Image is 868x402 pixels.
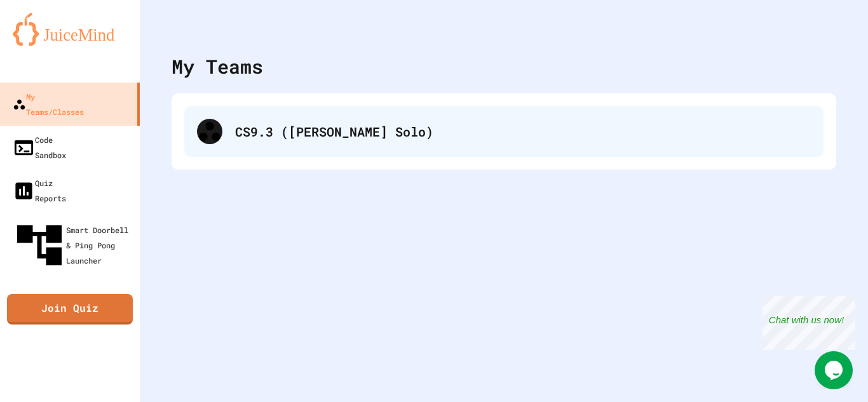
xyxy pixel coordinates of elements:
[172,52,263,81] div: My Teams
[13,13,127,46] img: logo-orange.svg
[235,122,811,141] div: CS9.3 ([PERSON_NAME] Solo)
[13,89,84,119] div: My Teams/Classes
[815,351,855,389] iframe: chat widget
[13,218,135,272] div: Smart Doorbell & Ping Pong Launcher
[7,294,133,325] a: Join Quiz
[763,296,855,350] iframe: chat widget
[13,132,66,163] div: Code Sandbox
[13,175,66,206] div: Quiz Reports
[184,106,824,157] div: CS9.3 ([PERSON_NAME] Solo)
